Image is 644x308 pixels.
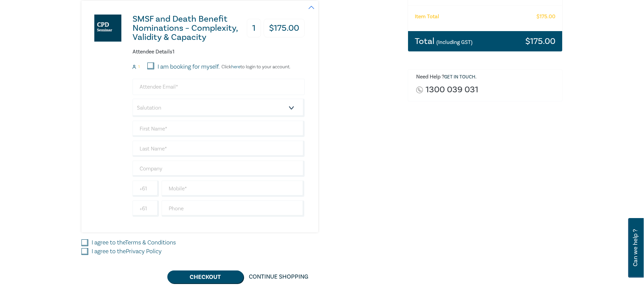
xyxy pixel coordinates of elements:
span: Can we help ? [632,222,639,274]
label: I agree to the [92,247,162,256]
h6: Attendee Details 1 [133,49,305,55]
input: Mobile* [162,181,305,197]
img: SMSF and Death Benefit Nominations – Complexity, Validity & Capacity [94,15,121,42]
a: here [231,64,240,70]
input: Company [133,161,305,177]
label: I am booking for myself. [158,63,220,71]
h3: Total [415,37,473,46]
h3: $ 175.00 [264,19,305,38]
input: Attendee Email* [133,79,305,95]
h6: Item Total [415,14,439,20]
h6: Need Help ? . [416,74,557,80]
input: +61 [133,200,159,217]
h3: $ 175.00 [525,37,555,46]
input: Last Name* [133,141,305,157]
h3: SMSF and Death Benefit Nominations – Complexity, Validity & Capacity [133,15,244,42]
input: Phone [162,200,305,217]
label: I agree to the [92,238,176,247]
input: First Name* [133,121,305,137]
a: Get in touch [444,74,475,80]
p: Click to login to your account. [220,64,290,70]
input: +61 [133,181,159,197]
h6: $ 175.00 [536,14,555,20]
a: Terms & Conditions [125,239,176,246]
small: 1 [138,65,140,69]
a: Continue Shopping [243,270,314,283]
a: 1300 039 031 [426,85,478,94]
small: (Including GST) [436,39,473,46]
h3: 1 [247,19,261,38]
button: Checkout [167,270,243,283]
a: Privacy Policy [126,247,162,255]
